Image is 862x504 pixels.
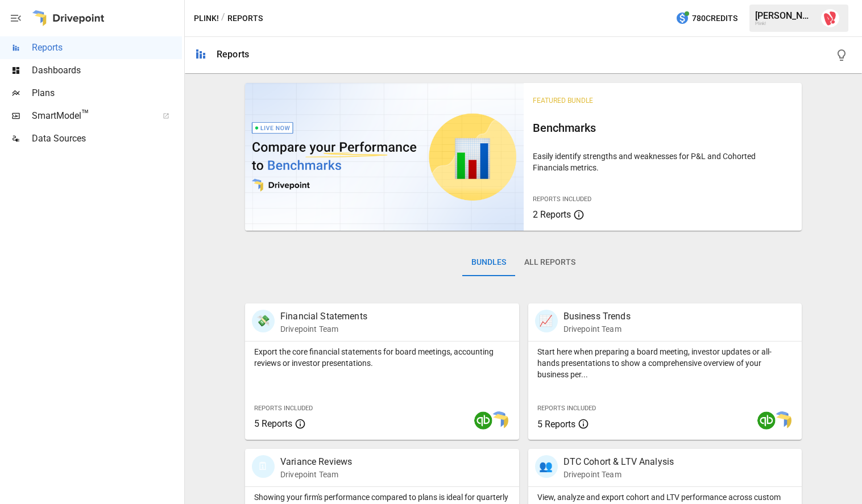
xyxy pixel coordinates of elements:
[671,8,742,29] button: 780Credits
[217,49,249,60] div: Reports
[535,455,558,478] div: 👥
[821,9,839,27] img: Max Luthy
[537,419,575,430] span: 5 Reports
[32,109,150,123] span: SmartModel
[533,119,793,137] h6: Benchmarks
[32,86,182,100] span: Plans
[692,11,737,26] span: 780 Credits
[280,469,352,480] p: Drivepoint Team
[537,346,793,380] p: Start here when preparing a board meeting, investor updates or all-hands presentations to show a ...
[280,323,367,335] p: Drivepoint Team
[533,151,793,173] p: Easily identify strengths and weaknesses for P&L and Cohorted Financials metrics.
[515,249,585,276] button: All Reports
[252,455,275,478] div: 🗓
[221,11,225,26] div: /
[563,455,674,469] p: DTC Cohort & LTV Analysis
[254,418,292,429] span: 5 Reports
[32,64,182,77] span: Dashboards
[533,97,593,105] span: Featured Bundle
[533,195,591,203] span: Reports Included
[252,310,275,332] div: 💸
[563,469,674,480] p: Drivepoint Team
[755,10,814,21] div: [PERSON_NAME]
[32,41,182,55] span: Reports
[773,411,791,430] img: smart model
[194,11,219,26] button: Plink!
[245,83,524,231] img: video thumbnail
[755,21,814,26] div: Plink!
[462,249,515,276] button: Bundles
[32,132,182,145] span: Data Sources
[254,346,510,369] p: Export the core financial statements for board meetings, accounting reviews or investor presentat...
[280,310,367,323] p: Financial Statements
[81,107,89,122] span: ™
[490,411,508,430] img: smart model
[254,405,313,412] span: Reports Included
[814,2,846,34] button: Max Luthy
[474,411,492,430] img: quickbooks
[533,209,571,220] span: 2 Reports
[563,310,631,323] p: Business Trends
[563,323,631,335] p: Drivepoint Team
[757,411,776,430] img: quickbooks
[537,405,596,412] span: Reports Included
[280,455,352,469] p: Variance Reviews
[535,310,558,332] div: 📈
